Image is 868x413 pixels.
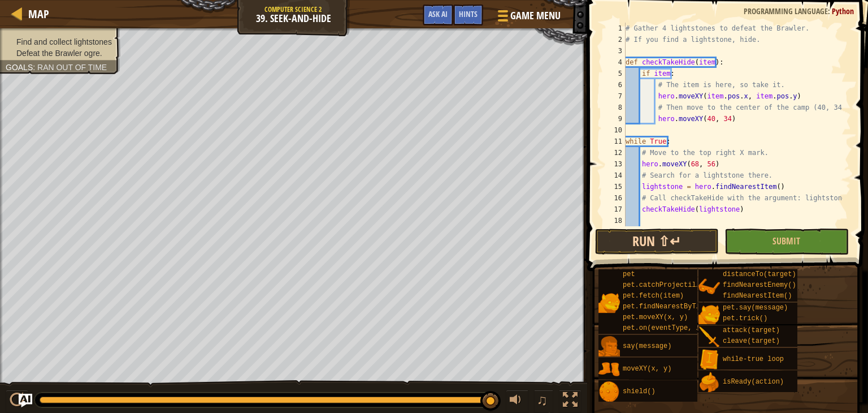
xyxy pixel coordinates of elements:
[428,8,448,19] span: Ask AI
[723,292,792,300] span: findNearestItem()
[603,192,626,204] div: 16
[623,313,688,321] span: pet.moveXY(x, y)
[603,204,626,215] div: 17
[623,324,728,332] span: pet.on(eventType, handler)
[16,37,112,46] span: Find and collect lightstones
[603,181,626,192] div: 15
[623,342,671,350] span: say(message)
[723,281,796,289] span: findNearestEnemy()
[603,158,626,170] div: 13
[603,147,626,158] div: 12
[603,136,626,147] div: 11
[603,23,626,34] div: 1
[603,45,626,57] div: 3
[603,79,626,91] div: 6
[603,34,626,45] div: 2
[623,303,732,311] span: pet.findNearestByType(type)
[723,315,767,322] span: pet.trick()
[536,392,548,408] span: ♫
[28,6,49,21] span: Map
[723,378,784,386] span: isReady(action)
[598,292,620,313] img: portrait.png
[534,390,553,413] button: ♫
[623,388,656,395] span: shield()
[832,6,854,16] span: Python
[459,8,478,19] span: Hints
[723,326,780,334] span: attack(target)
[603,215,626,226] div: 18
[603,68,626,79] div: 5
[623,281,728,289] span: pet.catchProjectile(arrow)
[698,326,720,348] img: portrait.png
[598,381,620,403] img: portrait.png
[603,226,626,238] div: 19
[506,390,528,413] button: Adjust volume
[603,57,626,68] div: 4
[723,337,780,345] span: cleave(target)
[772,235,800,247] span: Submit
[598,336,620,358] img: portrait.png
[559,390,581,413] button: Toggle fullscreen
[603,113,626,124] div: 9
[489,5,567,31] button: Game Menu
[16,49,102,58] span: Defeat the Brawler ogre.
[598,359,620,380] img: portrait.png
[6,390,28,413] button: Ctrl + P: Play
[744,6,828,16] span: Programming language
[603,170,626,181] div: 14
[698,349,720,371] img: portrait.png
[603,102,626,113] div: 8
[19,394,32,407] button: Ask AI
[6,36,112,48] li: Find and collect lightstones
[510,8,561,23] span: Game Menu
[6,48,112,59] li: Defeat the Brawler ogre.
[37,63,107,72] span: Ran out of time
[698,372,720,393] img: portrait.png
[23,6,49,21] a: Map
[595,229,719,255] button: Run ⇧↵
[723,304,788,312] span: pet.say(message)
[698,276,720,298] img: portrait.png
[623,365,671,373] span: moveXY(x, y)
[723,270,796,278] span: distanceTo(target)
[423,5,453,25] button: Ask AI
[623,270,635,278] span: pet
[33,63,37,72] span: :
[623,292,684,300] span: pet.fetch(item)
[603,124,626,136] div: 10
[723,355,784,363] span: while-true loop
[724,229,848,255] button: Submit
[6,63,33,72] span: Goals
[603,91,626,102] div: 7
[698,304,720,325] img: portrait.png
[828,6,832,16] span: :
